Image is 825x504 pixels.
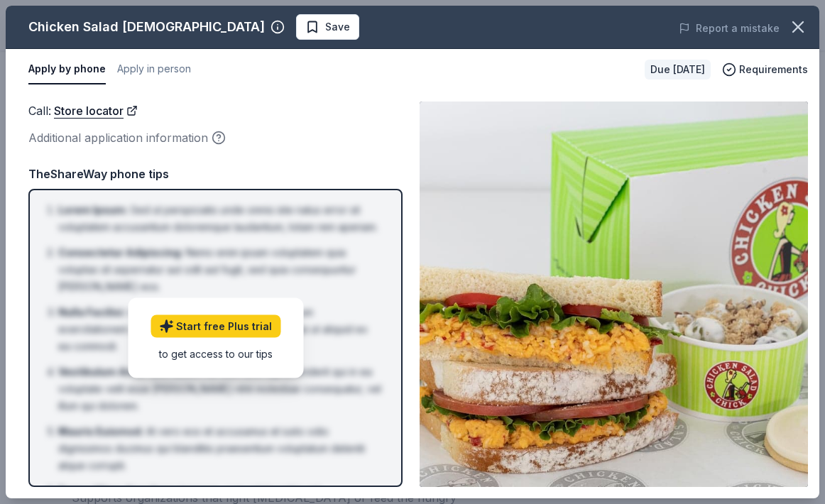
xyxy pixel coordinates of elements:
button: Save [296,14,359,40]
span: Consectetur Adipiscing : [58,246,183,258]
span: Save [325,18,350,35]
li: Quis autem vel eum iure reprehenderit qui in ea voluptate velit esse [PERSON_NAME] nihil molestia... [58,363,381,415]
span: Lorem Ipsum : [58,204,128,216]
button: Apply in person [117,55,191,84]
img: Image for Chicken Salad Chick [420,102,808,487]
button: Report a mistake [679,20,780,37]
button: Requirements [722,61,808,78]
li: Ut enim ad minima veniam, quis nostrum exercitationem ullam corporis suscipit laboriosam, nisi ut... [58,304,381,355]
button: Apply by phone [28,55,106,84]
div: Call : [28,102,403,120]
div: Additional application information [28,128,403,147]
div: TheShareWay phone tips [28,165,403,183]
span: Nulla Facilisi : [58,306,126,318]
a: Store locator [54,102,138,120]
span: Requirements [739,61,808,78]
span: Donec Vitae : [58,485,124,497]
li: Sed ut perspiciatis unde omnis iste natus error sit voluptatem accusantium doloremque laudantium,... [58,202,381,236]
span: Vestibulum Ante : [58,366,146,378]
span: Mauris Euismod : [58,425,143,437]
div: to get access to our tips [151,346,280,361]
a: Start free Plus trial [151,315,280,338]
div: Due [DATE] [645,60,711,80]
div: Chicken Salad [DEMOGRAPHIC_DATA] [28,16,265,38]
li: At vero eos et accusamus et iusto odio dignissimos ducimus qui blanditiis praesentium voluptatum ... [58,423,381,474]
li: Nemo enim ipsam voluptatem quia voluptas sit aspernatur aut odit aut fugit, sed quia consequuntur... [58,244,381,295]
